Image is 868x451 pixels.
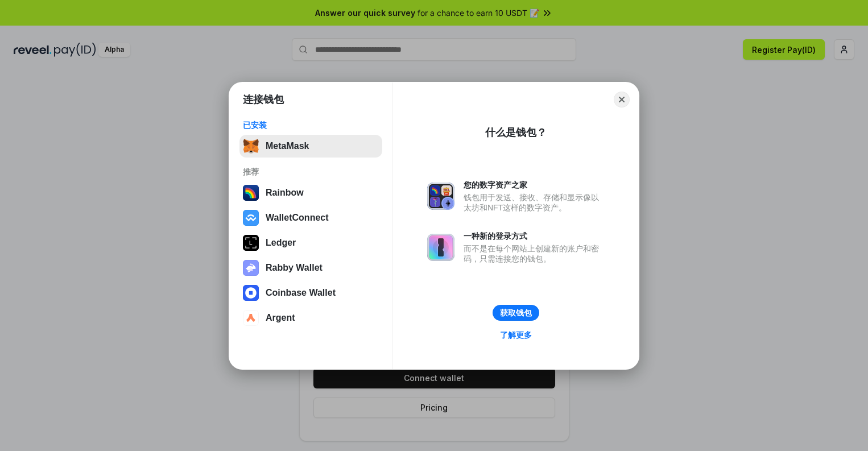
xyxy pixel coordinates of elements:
button: MetaMask [239,135,382,158]
div: Argent [266,313,295,323]
div: 钱包用于发送、接收、存储和显示像以太坊和NFT这样的数字资产。 [464,192,605,213]
div: MetaMask [266,141,309,151]
button: Coinbase Wallet [239,282,382,304]
div: 推荐 [243,167,379,177]
div: Ledger [266,238,296,248]
div: Rainbow [266,188,304,198]
h1: 连接钱包 [243,93,284,106]
button: 获取钱包 [493,305,539,321]
div: 获取钱包 [500,308,532,318]
img: svg+xml,%3Csvg%20xmlns%3D%22http%3A%2F%2Fwww.w3.org%2F2000%2Fsvg%22%20fill%3D%22none%22%20viewBox... [427,183,454,210]
img: svg+xml,%3Csvg%20fill%3D%22none%22%20height%3D%2233%22%20viewBox%3D%220%200%2035%2033%22%20width%... [243,138,259,154]
div: 了解更多 [500,330,532,340]
div: Rabby Wallet [266,263,323,273]
div: 已安装 [243,120,379,130]
button: Close [614,92,630,107]
div: 而不是在每个网站上创建新的账户和密码，只需连接您的钱包。 [464,243,605,264]
button: Ledger [239,231,382,254]
img: svg+xml,%3Csvg%20xmlns%3D%22http%3A%2F%2Fwww.w3.org%2F2000%2Fsvg%22%20fill%3D%22none%22%20viewBox... [427,234,454,261]
a: 了解更多 [493,328,539,342]
img: svg+xml,%3Csvg%20xmlns%3D%22http%3A%2F%2Fwww.w3.org%2F2000%2Fsvg%22%20width%3D%2228%22%20height%3... [243,235,259,251]
div: WalletConnect [266,213,329,223]
button: Rabby Wallet [239,256,382,279]
button: Rainbow [239,181,382,204]
div: 您的数字资产之家 [464,180,605,190]
img: svg+xml,%3Csvg%20xmlns%3D%22http%3A%2F%2Fwww.w3.org%2F2000%2Fsvg%22%20fill%3D%22none%22%20viewBox... [243,260,259,276]
img: svg+xml,%3Csvg%20width%3D%2228%22%20height%3D%2228%22%20viewBox%3D%220%200%2028%2028%22%20fill%3D... [243,210,259,226]
img: svg+xml,%3Csvg%20width%3D%2228%22%20height%3D%2228%22%20viewBox%3D%220%200%2028%2028%22%20fill%3D... [243,285,259,301]
div: Coinbase Wallet [266,288,336,298]
button: WalletConnect [239,206,382,229]
div: 什么是钱包？ [485,126,547,139]
button: Argent [239,307,382,329]
img: svg+xml,%3Csvg%20width%3D%22120%22%20height%3D%22120%22%20viewBox%3D%220%200%20120%20120%22%20fil... [243,185,259,201]
img: svg+xml,%3Csvg%20width%3D%2228%22%20height%3D%2228%22%20viewBox%3D%220%200%2028%2028%22%20fill%3D... [243,310,259,326]
div: 一种新的登录方式 [464,231,605,241]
